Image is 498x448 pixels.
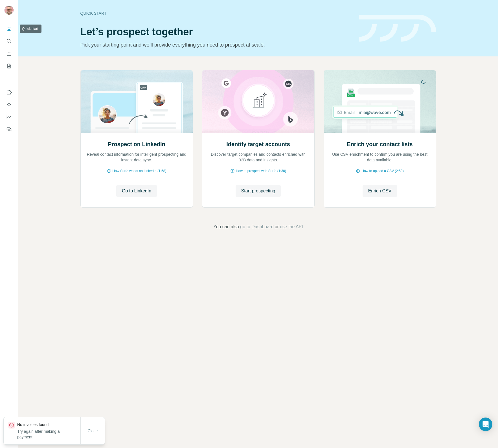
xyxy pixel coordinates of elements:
button: My lists [5,61,14,71]
h2: Identify target accounts [226,140,290,148]
button: Enrich CSV [363,185,397,197]
span: How Surfe works on LinkedIn (1:58) [113,168,166,174]
div: Quick start [80,10,352,16]
span: How to upload a CSV (2:59) [361,168,403,174]
img: Avatar [5,6,14,15]
button: go to Dashboard [240,223,273,230]
p: Pick your starting point and we’ll provide everything you need to prospect at scale. [80,41,352,49]
span: or [275,223,279,230]
button: Go to LinkedIn [116,185,157,197]
img: Prospect on LinkedIn [80,70,193,133]
button: use the API [280,223,303,230]
div: Open Intercom Messenger [479,418,492,431]
h2: Enrich your contact lists [347,140,413,148]
img: banner [359,15,436,42]
button: Search [5,36,14,46]
button: Start prospecting [236,185,281,197]
img: Enrich your contact lists [324,70,436,133]
h1: Let’s prospect together [80,26,352,38]
button: Dashboard [5,112,14,122]
button: Use Surfe API [5,100,14,110]
span: Go to LinkedIn [122,188,151,194]
span: You can also [213,223,239,230]
p: Try again after making a payment [17,429,80,440]
p: Reveal contact information for intelligent prospecting and instant data sync. [86,151,187,163]
button: Quick start [5,24,14,34]
p: Use CSV enrichment to confirm you are using the best data available. [330,151,430,163]
p: No invoices found [17,422,80,427]
span: Start prospecting [241,188,275,194]
button: Use Surfe on LinkedIn [5,87,14,97]
button: Close [84,426,102,436]
img: Identify target accounts [202,70,315,133]
span: Enrich CSV [368,188,392,194]
span: How to prospect with Surfe (1:30) [236,168,286,174]
button: Enrich CSV [5,49,14,59]
span: Close [88,428,98,434]
button: Feedback [5,124,14,135]
p: Discover target companies and contacts enriched with B2B data and insights. [208,151,309,163]
h2: Prospect on LinkedIn [108,140,165,148]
